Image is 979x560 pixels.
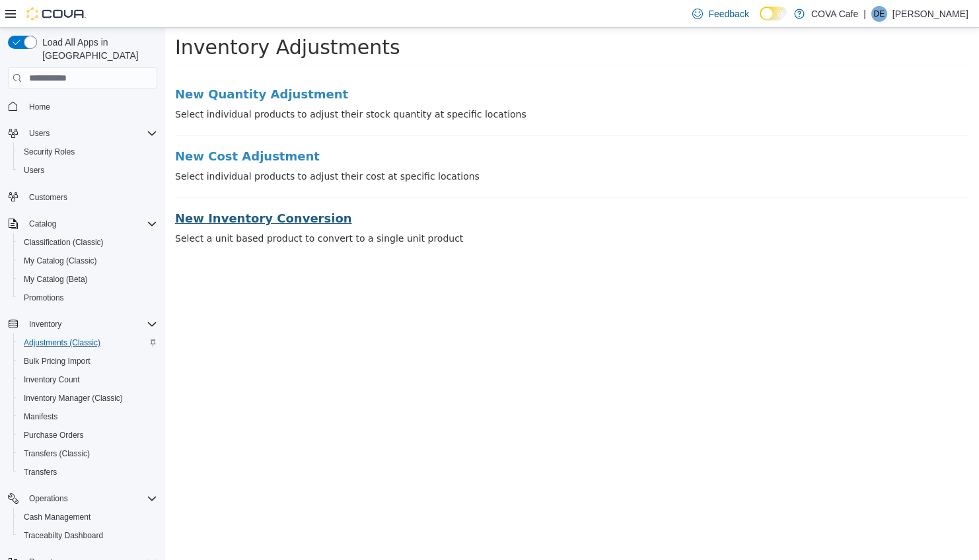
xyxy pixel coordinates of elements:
span: Home [24,98,157,114]
a: New Inventory Conversion [10,184,804,197]
a: Purchase Orders [18,427,89,443]
a: Bulk Pricing Import [18,353,96,369]
span: Classification (Classic) [24,237,104,248]
button: Security Roles [13,143,163,161]
button: Traceabilty Dashboard [13,526,163,545]
button: Operations [24,491,73,507]
p: Select individual products to adjust their stock quantity at specific locations [10,80,804,94]
span: Transfers [24,467,57,477]
button: Inventory [24,316,67,332]
span: Cash Management [24,512,91,522]
span: Bulk Pricing Import [18,353,157,369]
a: Cash Management [18,509,96,525]
a: New Cost Adjustment [10,122,804,135]
button: Users [24,125,55,141]
button: Inventory [3,315,163,333]
button: My Catalog (Beta) [13,270,163,289]
a: Feedback [687,1,754,27]
span: My Catalog (Classic) [24,256,97,266]
span: DE [874,6,885,22]
span: Catalog [29,219,56,229]
span: Promotions [18,290,157,306]
button: Cash Management [13,508,163,526]
span: Inventory [29,319,61,330]
span: Traceabilty Dashboard [18,528,157,543]
span: Security Roles [24,147,75,157]
button: Purchase Orders [13,426,163,444]
button: Users [13,161,163,180]
button: Catalog [24,216,61,232]
input: Dark Mode [760,7,787,20]
span: My Catalog (Classic) [18,253,157,269]
img: Cova [26,7,86,20]
span: Catalog [24,216,157,232]
div: Dave Emmett [871,6,887,22]
a: Classification (Classic) [18,234,109,250]
span: Inventory Manager (Classic) [18,390,157,406]
button: Catalog [3,215,163,233]
a: Inventory Count [18,372,85,388]
p: Select a unit based product to convert to a single unit product [10,204,804,218]
span: Inventory Adjustments [10,8,235,31]
span: Load All Apps in [GEOGRAPHIC_DATA] [37,36,157,62]
span: Cash Management [18,509,157,525]
p: [PERSON_NAME] [892,6,968,22]
span: Transfers (Classic) [18,446,157,462]
button: Transfers (Classic) [13,444,163,463]
button: Classification (Classic) [13,233,163,252]
button: Promotions [13,289,163,307]
button: My Catalog (Classic) [13,252,163,270]
span: Operations [24,491,157,507]
span: Transfers (Classic) [24,448,90,459]
button: Transfers [13,463,163,481]
span: Inventory Count [24,374,80,385]
span: My Catalog (Beta) [24,274,88,285]
span: My Catalog (Beta) [18,271,157,287]
button: Home [3,96,163,116]
span: Customers [24,189,157,205]
button: Adjustments (Classic) [13,333,163,352]
a: My Catalog (Classic) [18,253,102,269]
span: Adjustments (Classic) [18,335,157,351]
span: Classification (Classic) [18,234,157,250]
button: Inventory Count [13,370,163,389]
span: Inventory Manager (Classic) [24,393,123,403]
button: Manifests [13,407,163,426]
button: Operations [3,489,163,508]
span: Manifests [24,411,57,422]
p: COVA Cafe [811,6,858,22]
span: Transfers [18,464,157,480]
span: Promotions [24,293,64,303]
span: Manifests [18,409,157,425]
span: Adjustments (Classic) [24,337,100,348]
span: Users [29,128,50,139]
span: Purchase Orders [18,427,157,443]
a: Manifests [18,409,63,425]
span: Users [24,165,44,176]
span: Bulk Pricing Import [24,356,91,367]
span: Security Roles [18,144,157,160]
a: Transfers [18,464,62,480]
button: Customers [3,188,163,207]
a: Users [18,162,50,178]
a: Adjustments (Classic) [18,335,106,351]
span: Inventory [24,316,157,332]
span: Users [18,162,157,178]
a: Home [24,99,55,115]
h3: New Quantity Adjustment [10,60,804,73]
span: Customers [29,192,67,203]
p: | [863,6,866,22]
span: Inventory Count [18,372,157,388]
a: Transfers (Classic) [18,446,95,462]
p: Select individual products to adjust their cost at specific locations [10,142,804,156]
span: Home [29,102,50,112]
span: Dark Mode [760,20,760,21]
button: Inventory Manager (Classic) [13,389,163,407]
a: My Catalog (Beta) [18,271,93,287]
button: Users [3,124,163,143]
span: Traceabilty Dashboard [24,530,103,541]
span: Users [24,125,157,141]
a: Promotions [18,290,69,306]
